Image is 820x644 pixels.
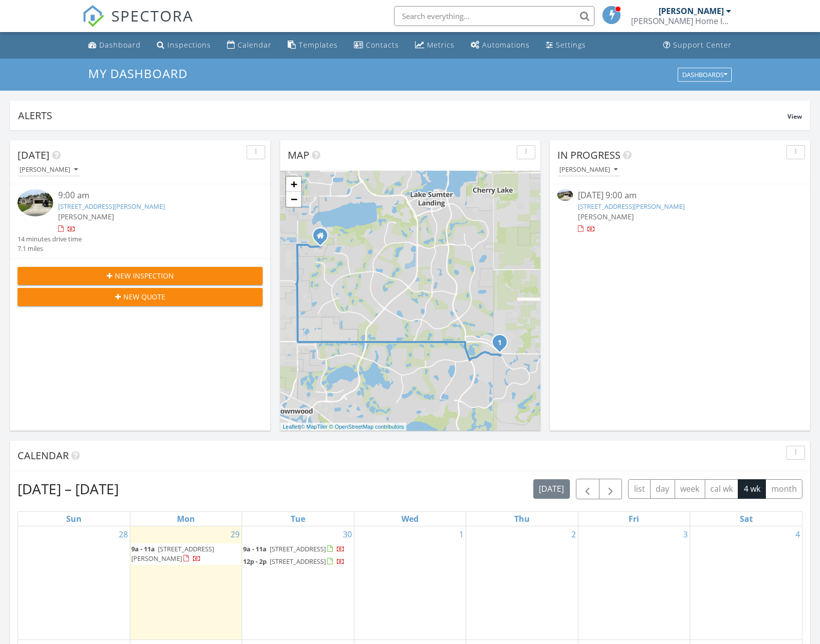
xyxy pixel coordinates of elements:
[18,244,82,253] div: 7.1 miles
[411,36,459,55] a: Metrics
[705,479,739,499] button: cal wk
[131,543,241,565] a: 9a - 11a [STREET_ADDRESS][PERSON_NAME]
[286,177,301,192] a: Zoom in
[289,512,307,526] a: Tuesday
[58,212,114,221] span: [PERSON_NAME]
[18,163,80,177] button: [PERSON_NAME]
[288,148,309,162] span: Map
[599,479,623,499] button: Next
[117,526,130,542] a: Go to September 28, 2025
[542,36,590,55] a: Settings
[243,544,267,553] span: 9a - 11a
[793,526,802,542] a: Go to October 4, 2025
[123,291,165,302] span: New Quote
[18,234,82,244] div: 14 minutes drive time
[18,189,53,216] img: 9556171%2Fcover_photos%2Fvu5r6qEdk0W2mOq71z1S%2Fsmall.jpg
[578,189,782,202] div: [DATE] 9:00 am
[765,479,802,499] button: month
[631,16,731,26] div: Stamper Home Inspections
[673,40,732,50] div: Support Center
[299,40,338,50] div: Templates
[243,557,267,566] span: 12p - 2p
[354,526,466,639] td: Go to October 1, 2025
[498,340,502,347] i: 1
[131,544,155,553] span: 9a - 11a
[500,342,506,348] div: 2954 Heiny Pl, The Villages, FL 32163
[682,71,727,78] div: Dashboards
[242,526,354,639] td: Go to September 30, 2025
[64,512,84,526] a: Sunday
[512,512,532,526] a: Thursday
[427,40,455,50] div: Metrics
[399,512,421,526] a: Wednesday
[82,5,104,27] img: The Best Home Inspection Software - Spectora
[466,526,578,639] td: Go to October 2, 2025
[243,556,352,568] a: 12p - 2p [STREET_ADDRESS]
[569,526,578,542] a: Go to October 2, 2025
[557,148,621,162] span: In Progress
[115,270,174,281] span: New Inspection
[320,235,326,241] div: 9541 County Road 125c, Wildwood FL 34785
[341,526,354,542] a: Go to September 30, 2025
[394,6,594,26] input: Search everything...
[131,544,214,563] span: [STREET_ADDRESS][PERSON_NAME]
[270,544,326,553] span: [STREET_ADDRESS]
[329,424,404,430] a: © OpenStreetMap contributors
[18,526,130,639] td: Go to September 28, 2025
[457,526,466,542] a: Go to October 1, 2025
[284,36,342,55] a: Templates
[243,557,345,566] a: 12p - 2p [STREET_ADDRESS]
[84,36,145,55] a: Dashboard
[787,112,802,121] span: View
[99,40,141,50] div: Dashboard
[153,36,215,55] a: Inspections
[18,449,69,462] span: Calendar
[675,479,705,499] button: week
[301,424,328,430] a: © MapTiler
[286,192,301,207] a: Zoom out
[270,557,326,566] span: [STREET_ADDRESS]
[678,68,732,82] button: Dashboards
[578,202,685,211] a: [STREET_ADDRESS][PERSON_NAME]
[238,40,272,50] div: Calendar
[559,166,618,173] div: [PERSON_NAME]
[82,14,193,35] a: SPECTORA
[467,36,534,55] a: Automations (Basic)
[556,40,586,50] div: Settings
[175,512,197,526] a: Monday
[628,479,651,499] button: list
[18,479,119,499] h2: [DATE] – [DATE]
[130,526,242,639] td: Go to September 29, 2025
[578,212,634,221] span: [PERSON_NAME]
[229,526,242,542] a: Go to September 29, 2025
[18,267,263,285] button: New Inspection
[243,544,345,553] a: 9a - 11a [STREET_ADDRESS]
[223,36,276,55] a: Calendar
[283,424,299,430] a: Leaflet
[58,189,242,202] div: 9:00 am
[18,288,263,306] button: New Quote
[659,36,736,55] a: Support Center
[557,189,802,234] a: [DATE] 9:00 am [STREET_ADDRESS][PERSON_NAME] [PERSON_NAME]
[167,40,211,50] div: Inspections
[58,202,165,211] a: [STREET_ADDRESS][PERSON_NAME]
[576,479,599,499] button: Previous
[557,189,573,201] img: 9556171%2Fcover_photos%2Fvu5r6qEdk0W2mOq71z1S%2Fsmall.jpg
[280,423,406,431] div: |
[650,479,675,499] button: day
[243,543,352,555] a: 9a - 11a [STREET_ADDRESS]
[350,36,403,55] a: Contacts
[366,40,399,50] div: Contacts
[18,189,263,253] a: 9:00 am [STREET_ADDRESS][PERSON_NAME] [PERSON_NAME] 14 minutes drive time 7.1 miles
[738,479,766,499] button: 4 wk
[88,65,187,82] span: My Dashboard
[627,512,641,526] a: Friday
[557,163,620,177] button: [PERSON_NAME]
[482,40,530,50] div: Automations
[681,526,690,542] a: Go to October 3, 2025
[578,526,690,639] td: Go to October 3, 2025
[18,148,50,162] span: [DATE]
[533,479,570,499] button: [DATE]
[20,166,78,173] div: [PERSON_NAME]
[111,5,193,26] span: SPECTORA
